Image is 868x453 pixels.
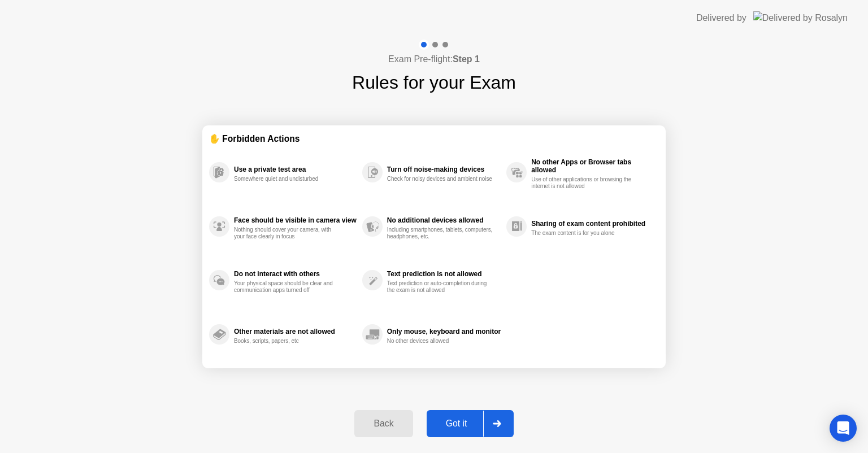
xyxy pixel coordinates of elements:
[234,280,341,294] div: Your physical space should be clear and communication apps turned off
[430,419,483,429] div: Got it
[234,216,357,224] div: Face should be visible in camera view
[358,419,409,429] div: Back
[234,338,341,345] div: Books, scripts, papers, etc
[354,410,413,437] button: Back
[234,270,357,278] div: Do not interact with others
[830,415,857,442] div: Open Intercom Messenger
[209,132,659,145] div: ✋ Forbidden Actions
[387,165,501,173] div: Turn off noise-making devices
[531,176,638,190] div: Use of other applications or browsing the internet is not allowed
[352,69,516,96] h1: Rules for your Exam
[387,226,494,240] div: Including smartphones, tablets, computers, headphones, etc.
[696,11,747,25] div: Delivered by
[234,165,357,173] div: Use a private test area
[531,158,653,174] div: No other Apps or Browser tabs allowed
[753,11,848,24] img: Delivered by Rosalyn
[234,328,357,336] div: Other materials are not allowed
[531,230,638,237] div: The exam content is for you alone
[234,176,341,182] div: Somewhere quiet and undisturbed
[453,54,480,64] b: Step 1
[234,226,341,240] div: Nothing should cover your camera, with your face clearly in focus
[388,53,480,66] h4: Exam Pre-flight:
[387,270,501,278] div: Text prediction is not allowed
[387,176,494,182] div: Check for noisy devices and ambient noise
[387,338,494,345] div: No other devices allowed
[387,280,494,294] div: Text prediction or auto-completion during the exam is not allowed
[427,410,514,437] button: Got it
[387,216,501,224] div: No additional devices allowed
[531,220,653,228] div: Sharing of exam content prohibited
[387,328,501,336] div: Only mouse, keyboard and monitor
